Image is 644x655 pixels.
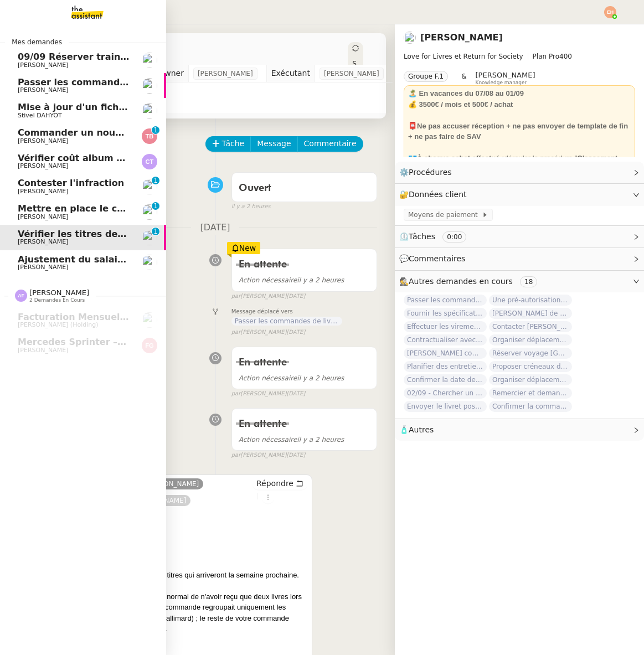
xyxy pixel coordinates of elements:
span: il y a 2 heures [231,202,271,212]
span: Tâches [409,232,435,241]
div: 🔐Données client [395,184,644,205]
nz-badge-sup: 1 [152,177,159,184]
img: users%2FtFhOaBya8rNVU5KG7br7ns1BCvi2%2Favatar%2Faa8c47da-ee6c-4101-9e7d-730f2e64f978 [404,32,416,44]
span: En attente [239,358,287,368]
span: Action nécessaire [239,276,297,284]
div: Je tenais à vous informer qu'il est normal de n'avoir reçu que deux livres lors de la première co... [58,591,307,635]
span: Planifier des entretiens de recrutement [404,361,487,372]
span: [PERSON_NAME] [29,288,89,297]
span: Effectuer les virements des salaires [404,321,487,332]
span: [PERSON_NAME] [18,238,68,245]
span: Ajustement du salaire Payfit - [PERSON_NAME] [18,254,251,265]
nz-tag: 18 [520,276,537,287]
img: users%2FKIcnt4T8hLMuMUUpHYCYQM06gPC2%2Favatar%2F1dbe3bdc-0f95-41bf-bf6e-fc84c6569aaf [142,103,157,118]
span: 2 demandes en cours [29,297,85,303]
span: Passer les commandes de livres Impactes [18,77,226,87]
span: 💬 [399,254,470,263]
span: Autres [409,425,434,434]
span: En attente [239,260,287,270]
span: Mettre en place le contrat de [PERSON_NAME] [18,203,249,214]
span: [DATE] [191,220,239,235]
span: ⚙️ [399,166,457,179]
span: Autres demandes en cours [409,277,513,286]
img: users%2FtFhOaBya8rNVU5KG7br7ns1BCvi2%2Favatar%2Faa8c47da-ee6c-4101-9e7d-730f2e64f978 [142,78,157,94]
span: Ouvert [239,183,271,193]
strong: 🏝️﻿ En vacances du 07/08 au 01/09 [408,89,524,97]
img: svg [604,6,616,18]
div: dérouler la procédure " " [408,153,631,174]
span: Vérifier les titres des livres à recevoir [18,229,207,239]
span: Commentaires [409,254,465,263]
img: users%2F0v3yA2ZOZBYwPN7V38GNVTYjOQj1%2Favatar%2Fa58eb41e-cbb7-4128-9131-87038ae72dcb [142,179,157,194]
span: par [231,328,241,337]
span: Contacter [PERSON_NAME] pour sessions post-formation [489,321,572,332]
span: Commentaire [304,137,357,150]
span: [DATE] [286,292,305,301]
strong: 💰 3500€ / mois et 500€ / achat [408,100,513,109]
span: [PERSON_NAME] (Holding) [18,321,99,328]
small: [PERSON_NAME] [231,328,306,337]
span: [PERSON_NAME] [18,264,68,271]
div: Vous trouverez ci-joint la liste des titres qui arriveront la semaine prochaine. [58,570,307,581]
td: Owner [154,65,189,82]
h4: Re: Livres [58,527,307,543]
span: Organiser déplacement à [GEOGRAPHIC_DATA] pour colloque [489,374,572,385]
div: ⏲️Tâches 0:00 [395,226,644,247]
div: New [227,242,261,254]
span: par [231,451,241,460]
span: 🕵️ [399,277,542,286]
img: users%2F8F3ae0CdRNRxLT9M8DTLuFZT1wq1%2Favatar%2F8d3ba6ea-8103-41c2-84d4-2a4cca0cf040 [142,53,157,68]
span: [PERSON_NAME] [476,71,535,79]
app-user-label: Knowledge manager [476,71,535,85]
span: par [231,389,241,399]
span: ⏲️ [399,232,476,241]
span: Passer les commandes de livres Impactes [404,295,487,306]
span: Plan Pro [533,53,559,60]
span: Organiser déplacement à [GEOGRAPHIC_DATA] [489,334,572,345]
span: Passer les commandes de livres Impactes [231,317,342,326]
img: users%2FxcSDjHYvjkh7Ays4vB9rOShue3j1%2Favatar%2Fc5852ac1-ab6d-4275-813a-2130981b2f82 [142,255,157,270]
span: [PERSON_NAME] [18,86,68,94]
span: Message déplacé vers [231,307,293,317]
span: Proposer créneaux d'échange en septembre [489,361,572,372]
p: 1 [153,177,158,187]
span: Action nécessaire [239,374,297,382]
span: [PERSON_NAME] [324,68,379,79]
nz-tag: 0:00 [442,231,466,243]
nz-badge-sup: 1 [152,202,159,210]
small: [PERSON_NAME] [231,292,306,301]
span: [PERSON_NAME] commandes projet Impactes [404,348,487,359]
strong: 📮Ne pas accuser réception + ne pas envoyer de template de fin + ne pas faire de SAV [408,122,628,141]
td: Exécutant [266,65,315,82]
button: Répondre [253,477,307,489]
span: Vérifier coût album photo Romane [18,153,189,163]
span: Mes demandes [5,37,69,48]
img: svg [15,290,27,302]
span: & [461,71,466,85]
span: 02/09 - Chercher un hôtel près du Couvent des Minimes [404,388,487,399]
span: Mercedes Sprinter – GV-510-XE [18,337,172,347]
span: En attente [239,419,287,429]
img: svg [142,338,157,353]
div: 💬Commentaires [395,248,644,270]
u: 💶À chaque achat effectué : [408,154,504,162]
img: users%2FxcSDjHYvjkh7Ays4vB9rOShue3j1%2Favatar%2Fc5852ac1-ab6d-4275-813a-2130981b2f82 [142,204,157,220]
nz-badge-sup: 1 [152,126,159,134]
span: il y a 2 heures [239,436,344,443]
span: Contester l'infraction [18,178,124,188]
span: Remercier et demander un CV [489,388,572,399]
small: [PERSON_NAME] [231,451,306,460]
div: 🧴Autres [395,419,644,441]
span: Confirmer la commande des bibliothèques [489,401,572,412]
button: Message [250,136,297,152]
span: Facturation mensuelle - [DATE] [18,312,173,322]
span: Confirmer la date de livraison [404,374,487,385]
img: users%2FtFhOaBya8rNVU5KG7br7ns1BCvi2%2Favatar%2Faa8c47da-ee6c-4101-9e7d-730f2e64f978 [142,230,157,245]
span: Fournir les spécifications de l'étagère [404,308,487,319]
span: Données client [409,190,467,199]
span: Statut [352,60,357,106]
span: Love for Livres et Return for Society [404,53,523,60]
span: Contractualiser avec SKEMA pour apprentissage [404,334,487,345]
small: [PERSON_NAME] [231,389,306,399]
span: 🔐 [399,188,471,201]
